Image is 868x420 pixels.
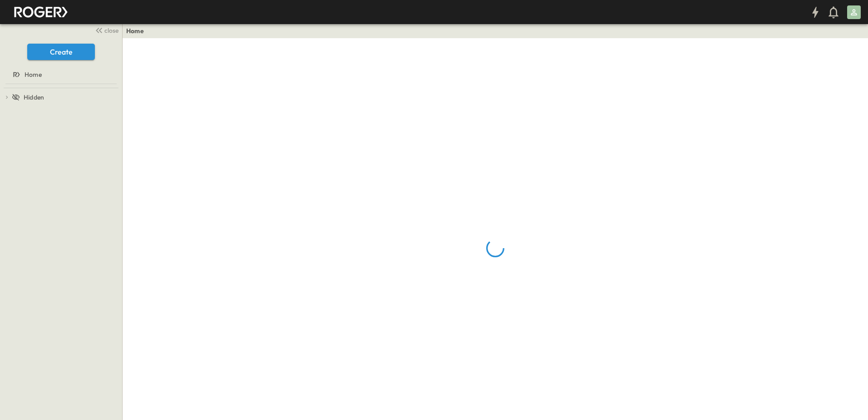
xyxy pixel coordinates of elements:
[126,26,144,35] a: Home
[2,68,118,81] a: Home
[91,24,120,36] button: close
[27,44,95,60] button: Create
[24,93,44,102] span: Hidden
[25,70,42,79] span: Home
[126,26,149,35] nav: breadcrumbs
[104,26,118,35] span: close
